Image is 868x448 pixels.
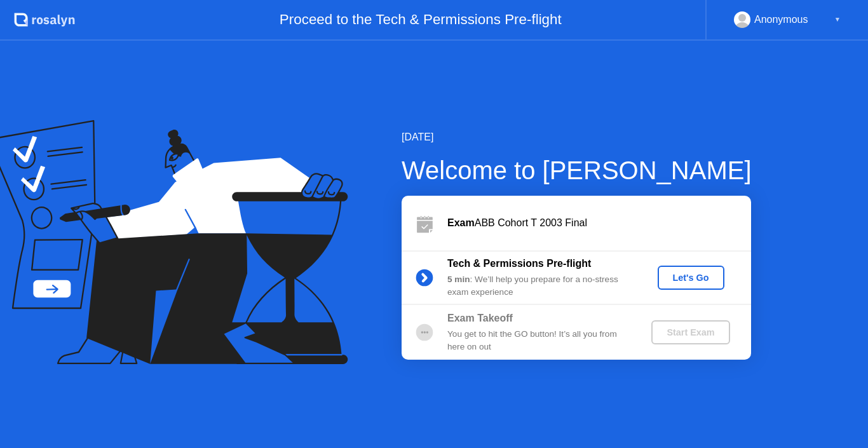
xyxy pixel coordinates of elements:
[447,328,630,354] div: You get to hit the GO button! It’s all you from here on out
[656,327,724,337] div: Start Exam
[834,11,841,28] div: ▼
[447,273,630,299] div: : We’ll help you prepare for a no-stress exam experience
[447,275,470,284] b: 5 min
[447,215,751,231] div: ABB Cohort T 2003 Final
[663,273,719,283] div: Let's Go
[754,11,808,28] div: Anonymous
[658,266,724,290] button: Let's Go
[651,320,729,344] button: Start Exam
[402,130,752,145] div: [DATE]
[447,313,513,323] b: Exam Takeoff
[447,217,475,228] b: Exam
[447,258,591,269] b: Tech & Permissions Pre-flight
[402,151,752,189] div: Welcome to [PERSON_NAME]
